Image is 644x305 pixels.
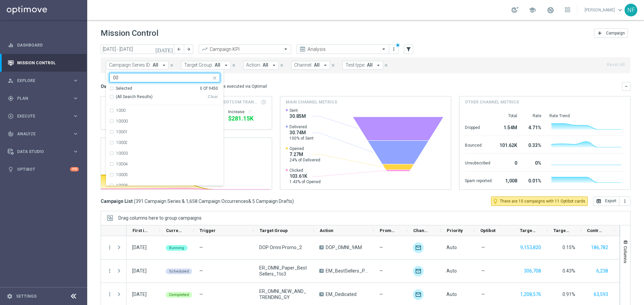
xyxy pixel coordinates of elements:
i: person_search [8,78,14,84]
div: 4.71% [525,122,541,132]
div: Execute [8,113,72,119]
span: Columns [623,246,628,263]
span: 24% of Delivered [289,157,320,163]
span: 0.43% [562,268,575,274]
button: close [231,62,237,69]
i: more_vert [107,291,113,297]
span: Analyze [17,132,72,136]
i: more_vert [107,268,113,274]
span: 5 Campaign Drafts [252,198,292,204]
i: arrow_drop_down [271,62,277,68]
colored-tag: Running [166,244,187,251]
button: 306,708 [523,267,542,275]
colored-tag: Scheduled [166,268,192,274]
button: close [330,62,336,69]
button: 6,238 [596,267,609,275]
ng-select: Analysis [297,45,389,54]
button: more_vert [390,45,397,53]
i: more_vert [622,199,628,204]
button: Campaign Series ID: All arrow_drop_down [106,61,169,70]
span: ) [292,198,294,204]
div: Optimail [413,266,424,277]
button: lightbulb_outline There are 10 campaigns with 11 Optibot cards [491,197,588,206]
span: Opened [289,146,320,151]
label: 10005 [116,173,128,177]
span: First in Range [132,228,149,233]
span: Current Status [166,228,182,233]
div: 1000 [109,105,220,116]
input: Select date range [101,45,174,54]
span: 1.43% of Opened [289,179,321,184]
span: ER_OMNI_Paper_BestSellers_1to3 [259,265,308,277]
span: Explore [17,79,72,83]
img: Optimail [413,289,424,300]
i: keyboard_arrow_right [72,148,79,155]
span: Target Group [260,228,288,233]
i: arrow_drop_down [223,62,229,68]
button: 63,593 [593,290,609,299]
div: 101.62K [500,139,517,150]
div: 08 Sep 2025, Monday [132,268,147,274]
i: close [169,63,174,68]
button: 9,153,820 [520,243,542,252]
label: 10003 [116,151,128,155]
div: Row Groups [118,215,202,221]
div: Unsubscribed [465,157,492,168]
span: school [529,6,536,14]
span: & [248,199,251,204]
i: arrow_forward [186,47,191,52]
i: track_changes [8,131,14,137]
i: [DATE] [155,46,173,52]
button: lightbulb Optibot +10 [7,167,79,172]
div: Rate Trend [549,113,625,119]
button: Channel: All arrow_drop_down [291,61,330,70]
h3: Campaign List [101,198,294,204]
i: arrow_drop_down [322,62,328,68]
button: open_in_browser Export [593,197,620,206]
i: close [331,63,335,68]
span: Data Studio [17,150,72,154]
div: Dashboard [8,36,79,54]
span: — [199,292,203,297]
span: Auto [446,292,457,297]
i: lightbulb [8,166,14,172]
i: equalizer [8,42,14,48]
label: 10002 [116,141,128,145]
span: Campaign [606,31,625,35]
span: Plan [17,96,72,100]
label: 10001 [116,130,128,134]
a: Mission Control [17,54,79,72]
div: equalizer Dashboard [7,43,79,48]
button: close [169,62,175,69]
span: All [263,62,268,68]
div: 0% [525,157,541,168]
div: Mission Control [7,60,79,66]
div: There are unsaved changes [395,43,400,48]
i: filter_alt [406,46,412,52]
span: DOP_OMNI_9AM [326,244,362,250]
span: keyboard_arrow_down [616,6,624,14]
div: 1.54M [500,122,517,132]
span: Running [169,246,184,250]
i: refresh [247,109,253,115]
i: add [597,30,602,36]
button: Test type: All arrow_drop_down [342,61,383,70]
div: Explore [8,78,72,84]
div: 0 [500,157,517,168]
span: A [319,292,324,296]
span: — [481,291,485,297]
i: trending_up [201,46,208,53]
button: Target Group: All arrow_drop_down [181,61,231,70]
span: — [481,244,485,250]
span: Priority [447,228,463,233]
div: Total [500,113,517,119]
span: Optibot [480,228,495,233]
div: Optibot [8,160,79,178]
i: gps_fixed [8,95,14,101]
a: Settings [16,294,37,298]
span: — [379,244,383,250]
span: DOP Omni Promo_2 [259,244,302,250]
span: Scheduled [169,269,189,274]
button: close [383,62,389,69]
img: Optimail [413,242,424,253]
